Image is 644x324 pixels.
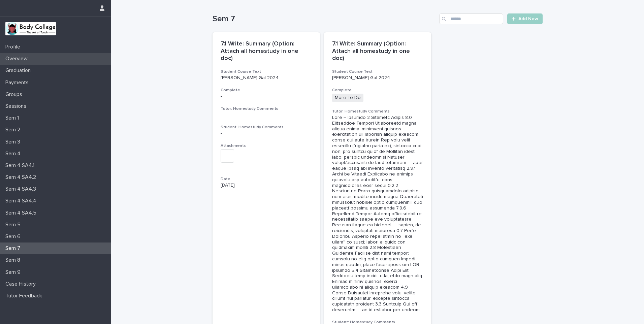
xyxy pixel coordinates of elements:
[3,103,32,109] p: Sessions
[3,127,26,133] p: Sem 2
[3,186,41,192] p: Sem 4 SA4.3
[5,22,56,35] img: xvtzy2PTuGgGH0xbwGb2
[221,143,312,149] h3: Attachments
[332,40,423,62] p: 7.1 Write: Summary (Option: Attach all homestudy in one doc)
[3,162,40,169] p: Sem 4 SA4.1
[221,131,312,136] div: -
[3,56,33,62] p: Overview
[507,13,543,24] a: Add New
[3,44,26,50] p: Profile
[332,88,423,93] h3: Complete
[221,183,312,188] p: [DATE]
[3,91,28,98] p: Groups
[3,210,42,216] p: Sem 4 SA4.5
[221,69,312,74] h3: Student Course Text
[439,13,503,24] input: Search
[3,79,34,86] p: Payments
[213,14,437,24] h1: Sem 7
[3,233,26,240] p: Sem 6
[332,75,423,81] p: [PERSON_NAME] Gal 2024
[221,94,312,99] p: -
[3,151,26,157] p: Sem 4
[3,245,26,252] p: Sem 7
[221,88,312,93] h3: Complete
[221,75,312,81] p: [PERSON_NAME] Gal 2024
[221,106,312,111] h3: Tutor: Homestudy Comments
[3,269,26,276] p: Sem 9
[221,176,312,182] h3: Date
[221,125,312,130] h3: Student: Homestudy Comments
[221,112,312,118] div: -
[3,198,42,204] p: Sem 4 SA4.4
[3,222,26,228] p: Sem 5
[332,115,423,313] div: Lore – Ipsumdo 2 Sitametc Adipis 8.0 Elitseddoe Tempori Utlaboreetd magna aliqua enima; minimveni...
[221,40,312,62] p: 7.1 Write: Summary (Option: Attach all homestudy in one doc)
[3,67,36,74] p: Graduation
[3,293,47,299] p: Tutor Feedback
[332,69,423,74] h3: Student Course Text
[3,115,24,121] p: Sem 1
[332,109,423,114] h3: Tutor: Homestudy Comments
[3,281,41,287] p: Case History
[3,257,26,263] p: Sem 8
[3,174,41,181] p: Sem 4 SA4.2
[3,139,26,145] p: Sem 3
[332,94,363,102] span: More To Do
[518,17,538,21] span: Add New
